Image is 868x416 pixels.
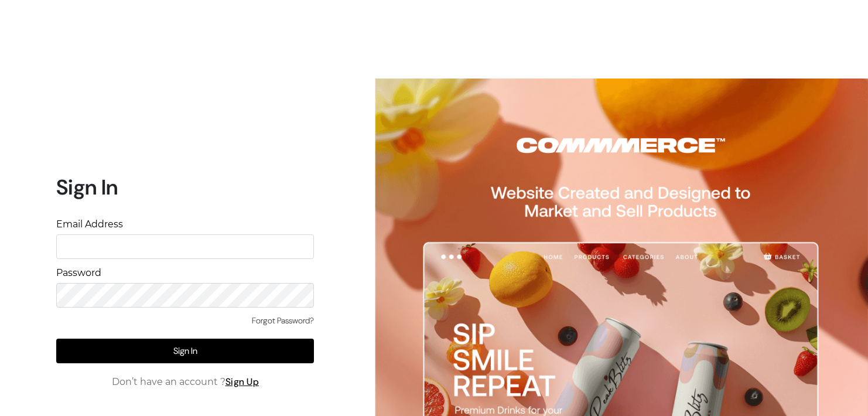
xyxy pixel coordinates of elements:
span: Don’t have an account ? [112,375,259,389]
label: Password [56,266,101,280]
button: Sign In [56,339,314,363]
h1: Sign In [56,175,314,200]
a: Forgot Password? [252,315,314,327]
label: Email Address [56,217,123,231]
a: Sign Up [225,376,259,388]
